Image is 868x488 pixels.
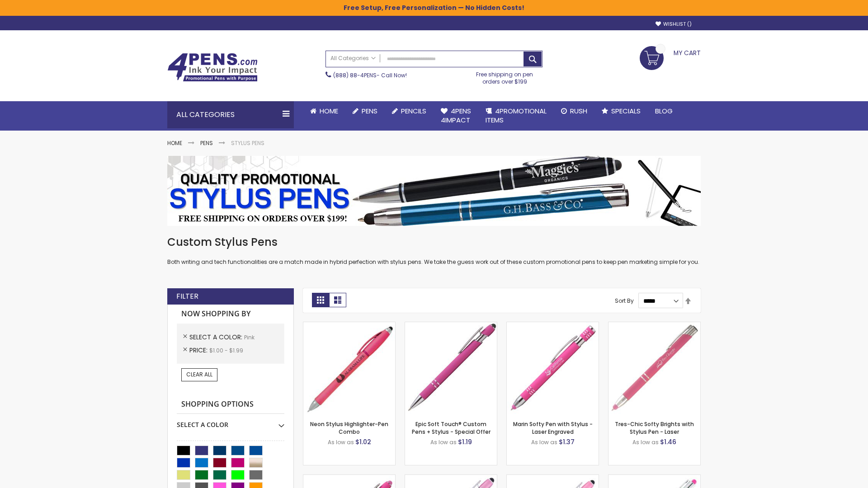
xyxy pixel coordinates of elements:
[513,420,593,435] a: Marin Softy Pen with Stylus - Laser Engraved
[531,438,557,446] span: As low as
[167,235,701,249] h1: Custom Stylus Pens
[615,420,694,435] a: Tres-Chic Softy Brights with Stylus Pen - Laser
[615,297,634,305] label: Sort By
[167,235,701,266] div: Both writing and tech functionalities are a match made in hybrid perfection with stylus pens. We ...
[320,106,338,116] span: Home
[189,346,209,355] span: Price
[244,333,255,341] span: Pink
[328,438,354,446] span: As low as
[177,395,284,414] strong: Shopping Options
[167,156,701,226] img: Stylus Pens
[405,322,497,329] a: 4P-MS8B-Pink
[609,322,700,329] a: Tres-Chic Softy Brights with Stylus Pen - Laser-Pink
[231,139,264,147] strong: Stylus Pens
[632,438,659,446] span: As low as
[441,106,471,125] span: 4Pens 4impact
[559,437,575,446] span: $1.37
[609,322,700,414] img: Tres-Chic Softy Brights with Stylus Pen - Laser-Pink
[507,322,599,329] a: Marin Softy Pen with Stylus - Laser Engraved-Pink
[385,101,434,121] a: Pencils
[303,474,395,482] a: Ellipse Softy Brights with Stylus Pen - Laser-Pink
[570,106,587,116] span: Rush
[333,71,377,79] a: (888) 88-4PENS
[609,474,700,482] a: Tres-Chic Softy with Stylus Top Pen - ColorJet-Pink
[326,51,380,66] a: All Categories
[430,438,457,446] span: As low as
[189,333,244,342] span: Select A Color
[167,139,182,147] a: Home
[333,71,407,79] span: - Call Now!
[405,322,497,414] img: 4P-MS8B-Pink
[200,139,213,147] a: Pens
[355,437,371,446] span: $1.02
[181,368,217,381] a: Clear All
[467,67,543,85] div: Free shipping on pen orders over $199
[507,322,599,414] img: Marin Softy Pen with Stylus - Laser Engraved-Pink
[412,420,491,435] a: Epic Soft Touch® Custom Pens + Stylus - Special Offer
[167,101,294,128] div: All Categories
[434,101,478,131] a: 4Pens4impact
[401,106,426,116] span: Pencils
[177,414,284,429] div: Select A Color
[458,437,472,446] span: $1.19
[660,437,676,446] span: $1.46
[303,322,395,329] a: Neon Stylus Highlighter-Pen Combo-Pink
[312,293,329,307] strong: Grid
[362,106,377,116] span: Pens
[554,101,594,121] a: Rush
[330,55,376,62] span: All Categories
[611,106,641,116] span: Specials
[345,101,385,121] a: Pens
[655,106,673,116] span: Blog
[656,21,692,28] a: Wishlist
[486,106,547,125] span: 4PROMOTIONAL ITEMS
[209,347,243,354] span: $1.00 - $1.99
[177,305,284,324] strong: Now Shopping by
[405,474,497,482] a: Ellipse Stylus Pen - LaserMax-Pink
[507,474,599,482] a: Ellipse Stylus Pen - ColorJet-Pink
[303,322,395,414] img: Neon Stylus Highlighter-Pen Combo-Pink
[594,101,648,121] a: Specials
[478,101,554,131] a: 4PROMOTIONALITEMS
[167,53,258,82] img: 4Pens Custom Pens and Promotional Products
[186,371,212,378] span: Clear All
[303,101,345,121] a: Home
[310,420,388,435] a: Neon Stylus Highlighter-Pen Combo
[176,291,198,301] strong: Filter
[648,101,680,121] a: Blog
